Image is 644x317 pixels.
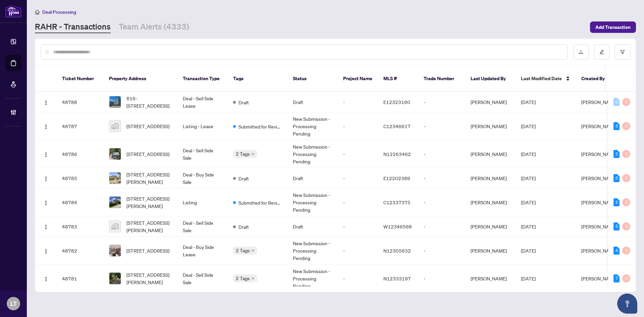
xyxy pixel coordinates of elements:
[418,237,465,265] td: -
[613,98,620,106] div: 0
[613,247,620,255] div: 4
[109,197,121,208] img: thumbnail-img
[581,248,618,254] span: [PERSON_NAME]
[581,223,618,229] span: [PERSON_NAME]
[251,277,255,280] span: down
[622,98,630,106] div: 0
[287,216,338,237] td: Draft
[338,216,378,237] td: -
[579,50,583,54] span: download
[43,276,49,282] img: Logo
[238,123,282,130] span: Submitted for Review
[594,44,609,60] button: edit
[287,189,338,216] td: New Submission - Processing Pending
[521,248,536,254] span: [DATE]
[613,222,620,230] div: 5
[613,274,620,282] div: 7
[599,50,604,54] span: edit
[177,168,228,189] td: Deal - Buy Side Sale
[620,50,625,54] span: filter
[238,199,282,206] span: Submitted for Review
[109,273,121,284] img: thumbnail-img
[576,66,616,92] th: Created By
[590,21,636,33] button: Add Transaction
[622,198,630,206] div: 0
[126,219,172,234] span: [STREET_ADDRESS][PERSON_NAME]
[622,174,630,182] div: 0
[57,92,104,112] td: 48788
[287,140,338,168] td: New Submission - Processing Pending
[57,189,104,216] td: 48784
[617,294,637,314] button: Open asap
[41,173,51,183] button: Logo
[57,140,104,168] td: 48786
[43,124,49,129] img: Logo
[418,216,465,237] td: -
[521,75,562,82] span: Last Modified Date
[57,265,104,293] td: 48781
[418,189,465,216] td: -
[126,95,172,109] span: 816-[STREET_ADDRESS]
[41,273,51,284] button: Logo
[613,174,620,182] div: 6
[383,223,412,229] span: W12346568
[177,112,228,140] td: Listing - Lease
[126,171,172,186] span: [STREET_ADDRESS][PERSON_NAME]
[104,66,177,92] th: Property Address
[383,199,411,205] span: C12337375
[236,274,250,282] span: 2 Tags
[465,140,516,168] td: [PERSON_NAME]
[5,5,21,17] img: logo
[383,275,411,281] span: N12333197
[595,22,631,33] span: Add Transaction
[338,237,378,265] td: -
[126,195,172,210] span: [STREET_ADDRESS][PERSON_NAME]
[383,175,410,181] span: E12202389
[238,175,249,182] span: Draft
[418,265,465,293] td: -
[465,112,516,140] td: [PERSON_NAME]
[57,168,104,189] td: 48785
[465,237,516,265] td: [PERSON_NAME]
[43,249,49,254] img: Logo
[338,168,378,189] td: -
[383,248,411,254] span: N12305632
[378,66,418,92] th: MLS #
[109,221,121,232] img: thumbnail-img
[383,99,410,105] span: E12323160
[287,92,338,112] td: Draft
[238,99,249,106] span: Draft
[238,223,249,230] span: Draft
[177,140,228,168] td: Deal - Sell Side Sale
[418,140,465,168] td: -
[622,150,630,158] div: 0
[418,66,465,92] th: Trade Number
[126,150,169,158] span: [STREET_ADDRESS]
[57,237,104,265] td: 48782
[521,99,536,105] span: [DATE]
[287,66,338,92] th: Status
[41,121,51,131] button: Logo
[41,245,51,256] button: Logo
[251,152,255,156] span: down
[516,66,576,92] th: Last Modified Date
[418,112,465,140] td: -
[418,168,465,189] td: -
[581,99,618,105] span: [PERSON_NAME]
[287,237,338,265] td: New Submission - Processing Pending
[338,92,378,112] td: -
[10,299,17,308] span: LT
[43,224,49,230] img: Logo
[581,199,618,205] span: [PERSON_NAME]
[109,245,121,256] img: thumbnail-img
[126,122,169,130] span: [STREET_ADDRESS]
[109,172,121,184] img: thumbnail-img
[126,247,169,254] span: [STREET_ADDRESS]
[521,151,536,157] span: [DATE]
[177,189,228,216] td: Listing
[465,216,516,237] td: [PERSON_NAME]
[43,200,49,206] img: Logo
[177,216,228,237] td: Deal - Sell Side Sale
[581,175,618,181] span: [PERSON_NAME]
[109,120,121,132] img: thumbnail-img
